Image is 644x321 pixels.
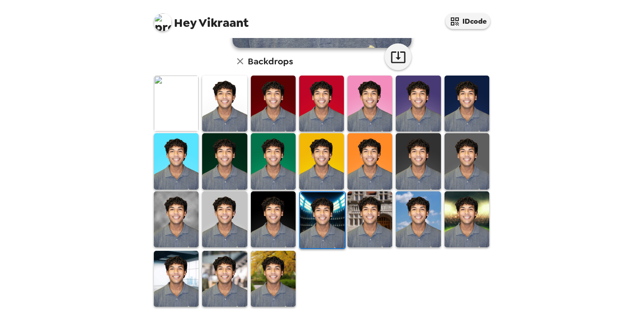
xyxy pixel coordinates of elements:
span: Hey [174,15,196,31]
span: Vikraant [154,9,249,29]
img: Original [154,76,199,131]
h6: Backdrops [248,54,293,68]
img: profile pic [154,13,172,31]
button: IDcode [445,13,490,29]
